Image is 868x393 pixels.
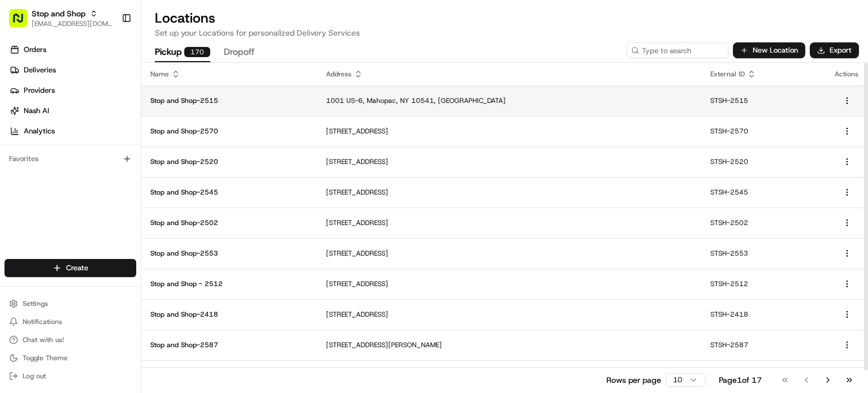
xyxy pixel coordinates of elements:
button: Stop and Shop [32,8,85,19]
p: [STREET_ADDRESS] [326,310,692,319]
span: Knowledge Base [23,164,86,175]
p: STSH-2570 [710,127,817,136]
span: Pylon [112,192,137,200]
span: Log out [23,372,46,381]
p: 1001 US-6, Mahopac, NY 10541, [GEOGRAPHIC_DATA] [326,96,692,105]
p: [STREET_ADDRESS] [326,188,692,197]
input: Type to search [627,42,728,58]
div: Page 1 of 17 [719,374,762,386]
span: Nash AI [24,106,49,116]
a: 💻API Documentation [91,159,186,180]
p: Stop and Shop-2545 [150,188,308,197]
p: [STREET_ADDRESS] [326,127,692,136]
a: Orders [5,41,141,59]
span: Providers [24,85,55,96]
p: Welcome 👋 [11,45,206,63]
button: Create [5,259,136,277]
button: Pickup [155,43,210,62]
button: Settings [5,296,136,312]
span: Create [66,263,88,273]
button: Export [810,42,859,58]
p: STSH-2587 [710,340,817,349]
p: Stop and Shop-2587 [150,340,308,349]
span: Chat with us! [23,335,64,344]
p: [STREET_ADDRESS] [326,218,692,227]
p: STSH-2418 [710,310,817,319]
button: Log out [5,368,136,384]
p: STSH-2553 [710,249,817,258]
a: Powered byPylon [80,191,137,200]
p: Stop and Shop-2520 [150,157,308,166]
div: Address [326,70,692,79]
p: [STREET_ADDRESS][PERSON_NAME] [326,340,692,349]
p: STSH-2512 [710,279,817,288]
p: STSH-2515 [710,96,817,105]
a: Nash AI [5,102,141,120]
div: 170 [184,47,210,57]
p: Stop and Shop-2570 [150,127,308,136]
img: 1736555255976-a54dd68f-1ca7-489b-9aae-adbdc363a1c4 [11,108,32,128]
p: Set up your Locations for personalized Delivery Services [155,27,854,38]
span: Analytics [24,126,55,136]
p: Stop and Shop-2418 [150,310,308,319]
button: Toggle Theme [5,350,136,366]
span: Settings [23,299,48,308]
button: New Location [733,42,805,58]
span: Deliveries [24,65,56,75]
button: Start new chat [192,111,206,125]
p: Rows per page [606,374,661,386]
div: We're available if you need us! [38,119,143,128]
span: Toggle Theme [23,353,68,362]
button: Notifications [5,314,136,330]
p: [STREET_ADDRESS] [326,249,692,258]
input: Clear [29,73,186,85]
p: STSH-2520 [710,157,817,166]
span: Orders [24,45,46,55]
p: Stop and Shop-2515 [150,96,308,105]
p: STSH-2502 [710,218,817,227]
div: Start new chat [38,108,185,119]
div: External ID [710,70,817,79]
a: Analytics [5,122,141,140]
a: 📗Knowledge Base [7,159,91,180]
span: API Documentation [107,164,181,175]
a: Providers [5,81,141,100]
div: Actions [835,70,859,79]
button: [EMAIL_ADDRESS][DOMAIN_NAME] [32,19,112,28]
button: Stop and Shop[EMAIL_ADDRESS][DOMAIN_NAME] [5,5,117,32]
p: [STREET_ADDRESS] [326,279,692,288]
a: Deliveries [5,61,141,79]
img: Nash [11,11,34,34]
span: Notifications [23,317,62,326]
div: Favorites [5,150,136,168]
div: 💻 [96,165,105,174]
p: Stop and Shop-2553 [150,249,308,258]
h2: Locations [155,9,854,27]
div: 📗 [11,165,20,174]
p: Stop and Shop-2502 [150,218,308,227]
p: Stop and Shop - 2512 [150,279,308,288]
p: [STREET_ADDRESS] [326,157,692,166]
div: Name [150,70,308,79]
button: Chat with us! [5,332,136,348]
button: Dropoff [224,43,254,62]
p: STSH-2545 [710,188,817,197]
